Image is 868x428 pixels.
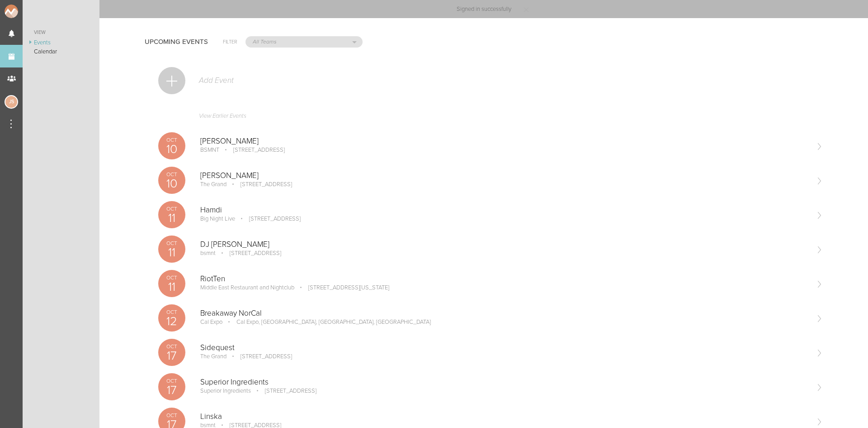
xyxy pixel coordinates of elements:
[158,178,185,190] p: 10
[200,215,235,222] p: Big Night Live
[200,274,808,284] p: RiotTen
[158,384,185,396] p: 17
[158,143,185,155] p: 10
[158,172,185,177] p: Oct
[228,181,292,188] p: [STREET_ADDRESS]
[200,309,808,318] p: Breakaway NorCal
[158,137,185,143] p: Oct
[200,206,808,215] p: Hamdi
[158,378,185,384] p: Oct
[23,47,99,56] a: Calendar
[200,387,251,394] p: Superior Ingredients
[200,181,226,188] p: The Grand
[158,212,185,224] p: 11
[228,353,292,360] p: [STREET_ADDRESS]
[158,350,185,362] p: 17
[158,315,185,327] p: 12
[221,146,285,154] p: [STREET_ADDRESS]
[145,38,208,46] h4: Upcoming Events
[200,240,808,249] p: DJ [PERSON_NAME]
[223,38,237,46] h6: Filter
[158,108,823,129] a: View Earlier Events
[296,284,389,291] p: [STREET_ADDRESS][US_STATE]
[236,215,301,222] p: [STREET_ADDRESS]
[457,6,511,12] p: Signed in successfully
[158,309,185,315] p: Oct
[200,137,808,146] p: [PERSON_NAME]
[200,353,226,360] p: The Grand
[200,343,808,352] p: Sidequest
[23,27,99,38] a: View
[200,318,222,326] p: Cal Expo
[200,146,219,154] p: BSMNT
[200,412,808,421] p: Linska
[252,387,316,394] p: [STREET_ADDRESS]
[217,250,281,257] p: [STREET_ADDRESS]
[200,284,294,291] p: Middle East Restaurant and Nightclub
[198,76,234,85] p: Add Event
[5,95,18,109] div: Jessica Smith
[158,275,185,280] p: Oct
[158,281,185,293] p: 11
[200,378,808,387] p: Superior Ingredients
[200,250,216,257] p: bsmnt
[158,240,185,246] p: Oct
[224,318,431,326] p: Cal Expo, [GEOGRAPHIC_DATA], [GEOGRAPHIC_DATA], [GEOGRAPHIC_DATA]
[158,413,185,418] p: Oct
[158,246,185,259] p: 11
[200,171,808,180] p: [PERSON_NAME]
[158,344,185,349] p: Oct
[5,5,56,18] img: NOMAD
[158,206,185,212] p: Oct
[23,38,99,47] a: Events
